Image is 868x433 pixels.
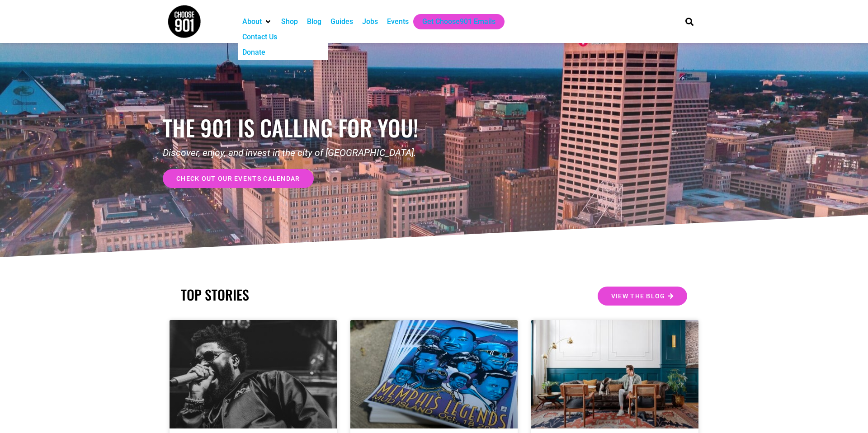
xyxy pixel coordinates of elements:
[682,14,697,29] div: Search
[163,146,434,160] p: Discover, enjoy, and invest in the city of [GEOGRAPHIC_DATA].
[242,32,277,42] a: Contact Us
[281,16,298,27] a: Shop
[163,169,314,188] a: check out our events calendar
[238,14,670,29] nav: Main nav
[362,16,378,27] a: Jobs
[181,287,429,303] h2: TOP STORIES
[422,16,495,27] a: Get Choose901 Emails
[163,114,434,141] h1: the 901 is calling for you!
[242,16,262,27] a: About
[307,16,321,27] a: Blog
[598,287,687,306] a: View the Blog
[531,320,698,428] a: A man sits on a brown leather sofa in a stylish living room with teal walls, an ornate rug, and m...
[242,47,265,58] a: Donate
[238,14,277,29] div: About
[330,16,353,27] a: Guides
[176,175,300,182] span: check out our events calendar
[611,293,665,299] span: View the Blog
[387,16,409,27] a: Events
